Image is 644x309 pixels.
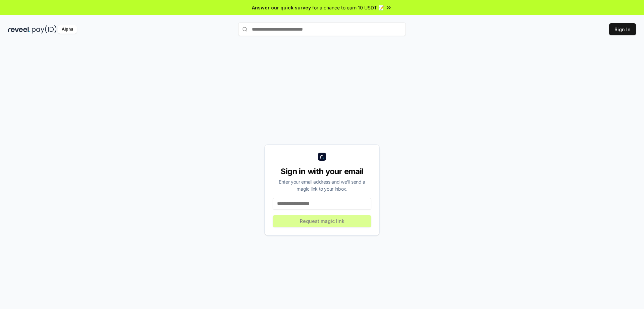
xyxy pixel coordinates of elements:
img: logo_small [318,153,326,161]
img: reveel_dark [8,25,31,34]
span: Answer our quick survey [252,4,311,11]
div: Enter your email address and we’ll send a magic link to your inbox. [273,178,371,192]
button: Sign In [609,23,636,35]
img: pay_id [32,25,57,34]
div: Alpha [58,25,77,34]
div: Sign in with your email [273,166,371,177]
span: for a chance to earn 10 USDT 📝 [312,4,384,11]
